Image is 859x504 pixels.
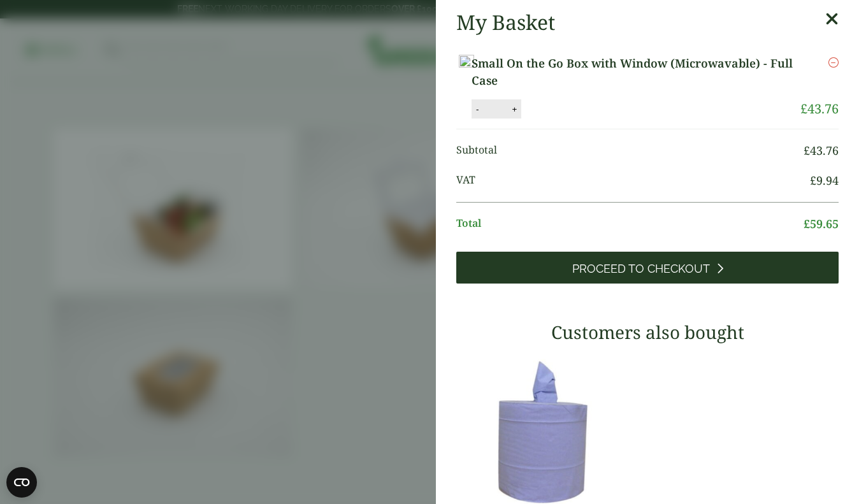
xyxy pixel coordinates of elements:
[456,322,839,343] h3: Customers also bought
[472,104,482,115] button: -
[800,100,839,117] bdi: 43.76
[810,173,839,188] bdi: 9.94
[804,143,810,158] span: £
[572,262,710,276] span: Proceed to Checkout
[804,216,839,231] bdi: 59.65
[456,172,810,189] span: VAT
[456,142,804,159] span: Subtotal
[804,143,839,158] bdi: 43.76
[472,55,800,89] a: Small On the Go Box with Window (Microwavable) - Full Case
[456,252,839,284] a: Proceed to Checkout
[6,467,37,498] button: Open CMP widget
[800,100,807,117] span: £
[804,216,810,231] span: £
[810,173,816,188] span: £
[456,10,555,34] h2: My Basket
[456,215,804,233] span: Total
[508,104,521,115] button: +
[828,55,839,70] a: Remove this item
